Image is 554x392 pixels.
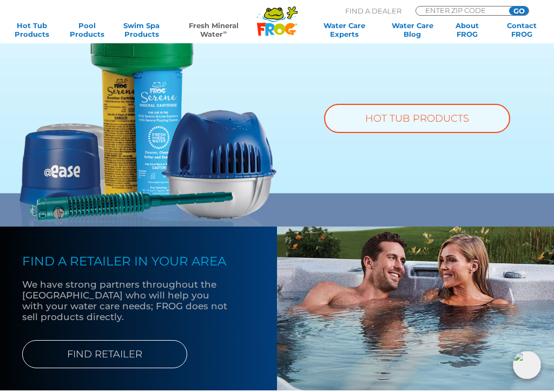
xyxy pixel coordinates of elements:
p: We have strong partners throughout the [GEOGRAPHIC_DATA] who will help you with your water care n... [22,279,233,322]
a: Swim SpaProducts [120,21,163,38]
a: Water CareExperts [310,21,379,38]
a: AboutFROG [446,21,489,38]
a: PoolProducts [65,21,108,38]
img: openIcon [513,351,541,379]
p: Find A Dealer [345,6,401,16]
a: HOT TUB PRODUCTS [324,104,510,133]
img: fmw-hot-tub-product-v2 [19,32,277,227]
a: Hot TubProducts [11,21,54,38]
input: Zip Code Form [424,6,497,14]
h4: FIND A RETAILER IN YOUR AREA [22,254,233,268]
a: Fresh MineralWater∞ [175,21,252,38]
sup: ∞ [223,29,227,35]
a: ContactFROG [500,21,543,38]
input: GO [509,6,529,15]
a: Water CareBlog [391,21,434,38]
a: FIND RETAILER [22,340,187,368]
